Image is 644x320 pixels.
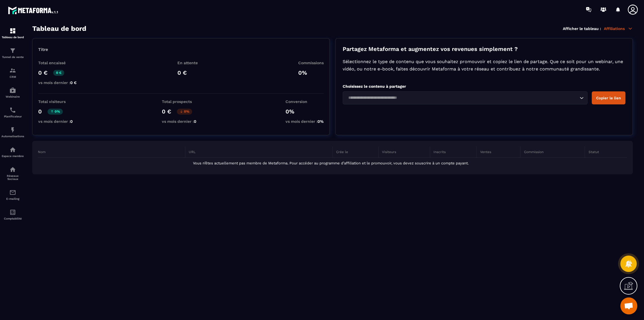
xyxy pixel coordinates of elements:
[177,69,198,76] p: 0 €
[1,55,24,59] p: Tunnel de vente
[592,91,625,104] button: Copier le lien
[9,126,16,133] img: automations
[48,109,63,115] p: 0%
[38,147,185,158] th: Nom
[38,69,48,76] p: 0 €
[1,43,24,63] a: formationformationTunnel de vente
[9,47,16,54] img: formation
[1,154,24,158] p: Espace membre
[70,119,73,124] span: 0
[1,162,24,185] a: social-networksocial-networkRéseaux Sociaux
[1,122,24,142] a: automationsautomationsAutomatisations
[285,99,324,104] p: Conversion
[298,61,324,65] p: Commissions
[298,69,324,76] p: 0%
[9,27,16,34] img: formation
[1,174,24,181] p: Réseaux Sociaux
[285,108,324,115] p: 0%
[38,99,73,104] p: Total visiteurs
[1,135,24,138] p: Automatisations
[430,147,476,158] th: Inscrits
[520,147,585,158] th: Commission
[9,189,16,196] img: email
[1,102,24,122] a: schedulerschedulerPlanificateur
[332,147,378,158] th: Crée le
[38,108,42,115] p: 0
[1,142,24,162] a: automationsautomationsEspace membre
[1,75,24,78] p: CRM
[32,25,86,33] h3: Tableau de bord
[8,5,59,15] img: logo
[162,99,196,104] p: Total prospects
[476,147,520,158] th: Ventes
[162,108,171,115] p: 0 €
[9,146,16,153] img: automations
[620,297,637,314] a: Mở cuộc trò chuyện
[185,147,333,158] th: URL
[343,84,625,89] p: Choisissez le contenu à partager
[1,36,24,39] p: Tableau de bord
[1,205,24,224] a: accountantaccountantComptabilité
[38,61,77,65] p: Total encaissé
[9,87,16,94] img: automations
[38,119,73,124] p: vs mois dernier :
[9,67,16,74] img: formation
[563,26,601,31] p: Afficher le tableau :
[70,80,77,85] span: 0 €
[343,58,625,73] p: Sélectionnez le type de contenu que vous souhaitez promouvoir et copiez le lien de partage. Que c...
[38,158,627,169] td: Vous n’êtes actuellement pas membre de Metaforma. Pour accéder au programme d’affiliation et le p...
[317,119,324,124] span: 0%
[162,119,196,124] p: vs mois dernier :
[38,80,77,85] p: vs mois dernier :
[1,83,24,102] a: automationsautomationsWebinaire
[53,70,64,76] p: 0 €
[1,95,24,98] p: Webinaire
[585,147,627,158] th: Statut
[343,46,625,52] p: Partagez Metaforma et augmentez vos revenues simplement ?
[378,147,430,158] th: Visiteurs
[1,185,24,205] a: emailemailE-mailing
[1,63,24,83] a: formationformationCRM
[177,109,192,115] p: 0%
[1,197,24,200] p: E-mailing
[194,119,196,124] span: 0
[285,119,324,124] p: vs mois dernier :
[604,26,633,31] p: Affiliations
[343,91,587,104] div: Search for option
[1,23,24,43] a: formationformationTableau de bord
[346,95,578,101] input: Search for option
[1,115,24,118] p: Planificateur
[38,47,324,52] p: Titre
[1,217,24,220] p: Comptabilité
[9,209,16,216] img: accountant
[9,166,16,173] img: social-network
[9,107,16,113] img: scheduler
[177,61,198,65] p: En attente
